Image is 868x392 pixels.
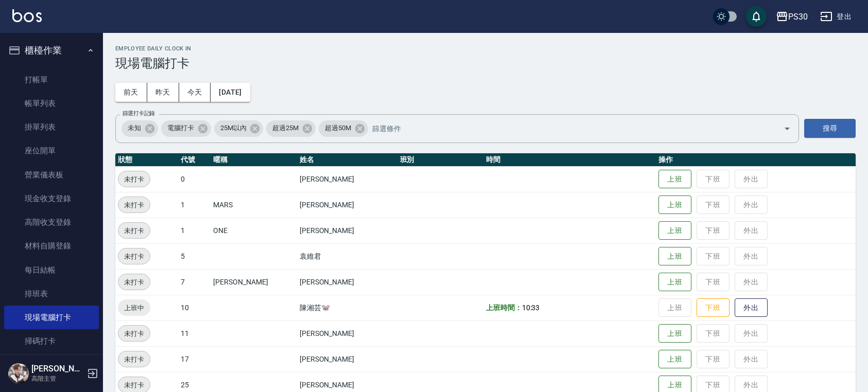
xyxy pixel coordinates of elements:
th: 代號 [178,153,211,167]
h2: Employee Daily Clock In [115,45,856,52]
span: 未打卡 [118,354,150,365]
input: 篩選條件 [370,119,766,137]
div: 25M以內 [214,120,264,137]
button: 昨天 [147,83,179,102]
td: [PERSON_NAME] [211,269,297,295]
span: 未打卡 [118,251,150,262]
button: 登出 [816,7,856,26]
button: 外出 [735,298,768,317]
td: 7 [178,269,211,295]
td: [PERSON_NAME] [297,192,397,218]
button: 上班 [658,195,691,215]
button: 上班 [658,247,691,266]
button: 櫃檯作業 [4,37,99,64]
button: 上班 [658,170,691,189]
span: 超過25M [266,123,305,133]
td: [PERSON_NAME] [297,346,397,372]
td: 5 [178,243,211,269]
h5: [PERSON_NAME] [31,364,84,374]
th: 暱稱 [211,153,297,167]
a: 掃碼打卡 [4,329,99,353]
a: 排班表 [4,282,99,306]
th: 班別 [397,153,483,167]
td: 1 [178,192,211,218]
span: 未打卡 [118,380,150,390]
button: 上班 [658,273,691,292]
a: 材料自購登錄 [4,234,99,258]
span: 10:33 [522,304,540,312]
td: 1 [178,218,211,243]
span: 上班中 [118,302,150,313]
td: [PERSON_NAME] [297,218,397,243]
span: 未知 [121,123,147,133]
a: 現金收支登錄 [4,187,99,210]
td: 袁維君 [297,243,397,269]
a: 座位開單 [4,139,99,163]
td: [PERSON_NAME] [297,269,397,295]
b: 上班時間： [486,304,522,312]
th: 時間 [483,153,656,167]
div: 未知 [121,120,158,137]
span: 超過50M [319,123,357,133]
button: 上班 [658,324,691,343]
a: 每日結帳 [4,258,99,282]
button: 上班 [658,350,691,369]
button: Open [779,120,795,137]
span: 電腦打卡 [161,123,200,133]
th: 姓名 [297,153,397,167]
td: [PERSON_NAME] [297,320,397,346]
button: save [746,6,767,27]
span: 未打卡 [118,200,150,210]
a: 帳單列表 [4,92,99,115]
td: 陳湘芸🐭 [297,295,397,320]
img: Logo [12,9,42,22]
button: 今天 [179,83,211,102]
th: 狀態 [115,153,178,167]
td: [PERSON_NAME] [297,166,397,192]
td: 10 [178,295,211,320]
a: 現場電腦打卡 [4,306,99,329]
td: 17 [178,346,211,372]
div: 超過25M [266,120,316,137]
button: 上班 [658,221,691,240]
label: 篩選打卡記錄 [123,110,155,117]
button: PS30 [772,6,812,27]
span: 未打卡 [118,328,150,339]
a: 高階收支登錄 [4,210,99,234]
a: 營業儀表板 [4,163,99,187]
a: 打帳單 [4,68,99,92]
span: 25M以內 [214,123,253,133]
button: 下班 [697,298,730,317]
th: 操作 [656,153,856,167]
div: 電腦打卡 [161,120,211,137]
img: Person [8,363,29,384]
span: 未打卡 [118,174,150,185]
div: 超過50M [319,120,368,137]
button: 前天 [115,83,147,102]
span: 未打卡 [118,225,150,236]
button: [DATE] [211,83,250,102]
a: 掛單列表 [4,115,99,139]
td: 11 [178,320,211,346]
h3: 現場電腦打卡 [115,56,856,70]
div: PS30 [788,10,808,23]
td: MARS [211,192,297,218]
td: 0 [178,166,211,192]
td: ONE [211,218,297,243]
p: 高階主管 [31,374,84,383]
button: 搜尋 [804,119,856,138]
span: 未打卡 [118,277,150,288]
